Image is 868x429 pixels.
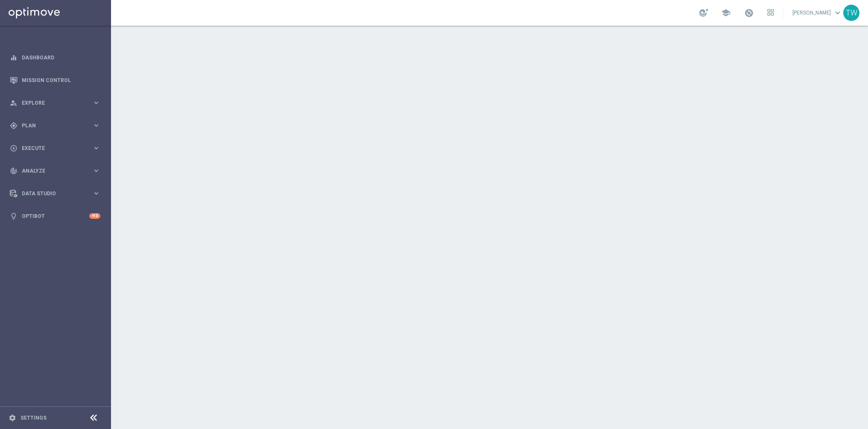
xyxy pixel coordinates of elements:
[792,6,843,19] a: [PERSON_NAME]keyboard_arrow_down
[10,205,100,227] div: Optibot
[20,415,47,420] a: Settings
[10,122,92,129] div: Plan
[10,46,100,69] div: Dashboard
[10,54,18,62] i: equalizer
[22,100,92,106] span: Explore
[89,213,100,219] div: +10
[9,190,101,197] button: Data Studio keyboard_arrow_right
[9,145,101,152] button: play_circle_outline Execute keyboard_arrow_right
[92,99,100,107] i: keyboard_arrow_right
[10,167,92,175] div: Analyze
[10,69,100,91] div: Mission Control
[10,99,18,107] i: person_search
[10,99,92,107] div: Explore
[92,144,100,152] i: keyboard_arrow_right
[22,191,92,196] span: Data Studio
[92,189,100,197] i: keyboard_arrow_right
[10,144,18,152] i: play_circle_outline
[10,212,18,220] i: lightbulb
[92,121,100,129] i: keyboard_arrow_right
[10,122,18,129] i: gps_fixed
[843,5,859,21] div: TW
[9,54,101,61] button: equalizer Dashboard
[22,123,92,128] span: Plan
[22,168,92,173] span: Analyze
[9,213,101,220] button: lightbulb Optibot +10
[10,190,92,197] div: Data Studio
[10,144,92,152] div: Execute
[721,8,731,18] span: school
[22,69,100,91] a: Mission Control
[9,122,101,129] button: gps_fixed Plan keyboard_arrow_right
[9,100,101,106] button: person_search Explore keyboard_arrow_right
[9,77,101,84] button: Mission Control
[833,8,842,18] span: keyboard_arrow_down
[10,167,18,175] i: track_changes
[9,414,16,422] i: settings
[22,46,100,69] a: Dashboard
[22,205,89,227] a: Optibot
[22,146,92,151] span: Execute
[9,167,101,174] button: track_changes Analyze keyboard_arrow_right
[92,167,100,175] i: keyboard_arrow_right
